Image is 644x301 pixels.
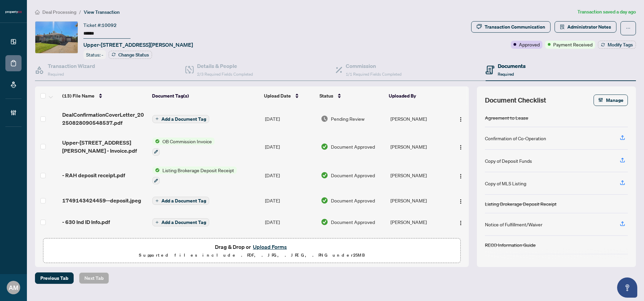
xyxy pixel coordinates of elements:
[455,170,466,181] button: Logo
[62,218,110,226] span: - 630 Ind ID Info.pdf
[152,114,209,123] button: Add a Document Tag
[262,105,318,132] td: [DATE]
[152,166,160,174] img: Status Icon
[388,161,449,190] td: [PERSON_NAME]
[331,115,365,122] span: Pending Review
[458,174,463,179] img: Logo
[386,86,447,105] th: Uploaded By
[83,21,117,29] div: Ticket #:
[62,111,147,127] span: DealConfirmationCoverLetter_20250828090548537.pdf
[626,26,631,31] span: ellipsis
[388,105,449,132] td: [PERSON_NAME]
[388,132,449,161] td: [PERSON_NAME]
[160,138,215,145] span: OB Commission Invoice
[152,218,209,226] button: Add a Document Tag
[346,72,402,77] span: 1/1 Required Fields Completed
[594,95,628,106] button: Manage
[264,92,291,100] span: Upload Date
[83,41,193,49] span: Upper-[STREET_ADDRESS][PERSON_NAME]
[485,180,526,187] div: Copy of MLS Listing
[40,273,68,284] span: Previous Tab
[5,10,22,14] img: logo
[84,9,120,15] span: View Transaction
[321,143,328,150] img: Document Status
[152,138,160,145] img: Status Icon
[262,161,318,190] td: [DATE]
[149,86,262,105] th: Document Tag(s)
[102,52,103,58] span: -
[155,199,159,202] span: plus
[251,242,289,251] button: Upload Forms
[498,72,514,77] span: Required
[197,72,253,77] span: 2/3 Required Fields Completed
[577,8,636,16] article: Transaction saved a day ago
[43,238,460,263] span: Drag & Drop orUpload FormsSupported files include .PDF, .JPG, .JPEG, .PNG under25MB
[262,190,318,211] td: [DATE]
[215,242,289,251] span: Drag & Drop or
[155,117,159,120] span: plus
[62,139,147,155] span: Upper-[STREET_ADDRESS][PERSON_NAME] - Invoice.pdf
[485,200,557,208] div: Listing Brokerage Deposit Receipt
[485,157,532,164] div: Copy of Deposit Funds
[455,141,466,152] button: Logo
[262,211,318,233] td: [DATE]
[485,114,528,121] div: Agreement to Lease
[48,62,95,70] h4: Transaction Wizard
[388,190,449,211] td: [PERSON_NAME]
[118,52,149,57] span: Change Status
[567,22,611,32] span: Administrator Notes
[485,22,545,32] div: Transaction Communication
[331,218,375,226] span: Document Approved
[160,166,237,174] span: Listing Brokerage Deposit Receipt
[608,42,633,47] span: Modify Tags
[9,283,18,292] span: AM
[161,117,206,121] span: Add a Document Tag
[458,145,463,150] img: Logo
[617,277,637,298] button: Open asap
[47,251,456,259] p: Supported files include .PDF, .JPG, .JPEG, .PNG under 25 MB
[62,196,141,204] span: 1749143424459--deposit.jpeg
[161,198,206,203] span: Add a Document Tag
[317,86,386,105] th: Status
[598,41,636,49] button: Modify Tags
[102,22,117,28] span: 10092
[262,233,318,254] td: [DATE]
[388,233,449,254] td: [PERSON_NAME]
[485,221,542,228] div: Notice of Fulfillment/Waiver
[197,62,253,70] h4: Details & People
[152,218,209,226] button: Add a Document Tag
[42,9,76,15] span: Deal Processing
[485,241,536,249] div: RECO Information Guide
[553,41,593,48] span: Payment Received
[606,95,623,106] span: Manage
[35,22,78,53] img: IMG-E12174246_1.jpg
[388,211,449,233] td: [PERSON_NAME]
[498,62,526,70] h4: Documents
[455,195,466,206] button: Logo
[319,92,333,100] span: Status
[109,51,152,59] button: Change Status
[35,10,40,14] span: home
[79,8,81,16] li: /
[152,166,237,185] button: Status IconListing Brokerage Deposit Receipt
[62,92,94,100] span: (13) File Name
[321,115,328,122] img: Document Status
[262,132,318,161] td: [DATE]
[519,41,540,48] span: Approved
[346,62,402,70] h4: Commission
[458,117,463,122] img: Logo
[331,197,375,204] span: Document Approved
[79,272,109,284] button: Next Tab
[455,217,466,227] button: Logo
[152,196,209,205] button: Add a Document Tag
[485,135,546,142] div: Confirmation of Co-Operation
[331,143,375,150] span: Document Approved
[35,272,74,284] button: Previous Tab
[321,172,328,179] img: Document Status
[321,218,328,226] img: Document Status
[152,197,209,205] button: Add a Document Tag
[331,172,375,179] span: Document Approved
[458,199,463,204] img: Logo
[458,220,463,226] img: Logo
[471,21,551,33] button: Transaction Communication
